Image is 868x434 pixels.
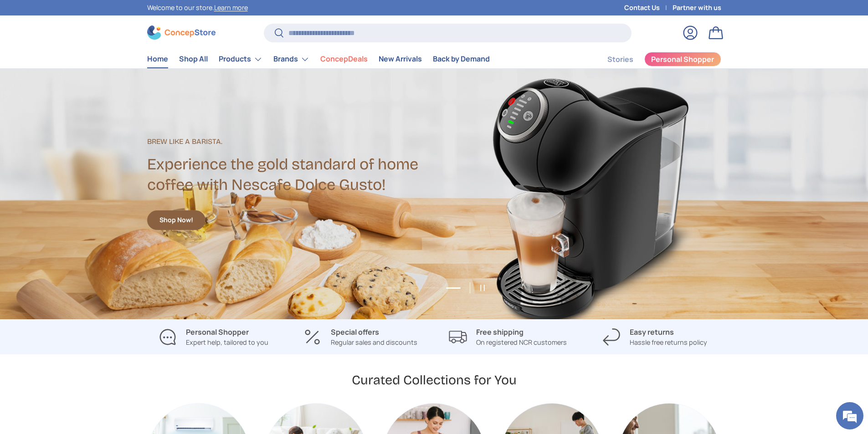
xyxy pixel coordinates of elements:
a: Free shipping On registered NCR customers [442,327,574,347]
textarea: Type your message and hit 'Enter' [5,249,174,281]
a: Shop All [179,50,208,68]
p: Regular sales and discounts [331,337,417,347]
p: Welcome to our store. [147,3,248,13]
p: Expert help, tailored to you [186,337,268,347]
img: ConcepStore [147,26,216,40]
a: Partner with us [673,3,721,13]
a: Shop Now! [147,210,205,230]
p: On registered NCR customers [476,337,567,347]
div: Minimize live chat window [149,5,171,26]
span: Personal Shopper [651,56,714,63]
a: Stories [607,51,633,68]
a: Back by Demand [433,50,490,68]
nav: Primary [147,50,490,68]
a: ConcepDeals [320,50,368,68]
strong: Special offers [331,327,379,337]
strong: Personal Shopper [186,327,249,337]
a: Contact Us [624,3,673,13]
div: Chat with us now [47,51,153,63]
strong: Easy returns [630,327,674,337]
a: Special offers Regular sales and discounts [294,327,427,347]
a: Personal Shopper Expert help, tailored to you [147,327,280,347]
a: Home [147,50,168,68]
nav: Secondary [586,50,721,68]
a: Easy returns Hassle free returns policy [589,327,721,347]
a: Learn more [214,3,248,12]
a: Personal Shopper [644,52,721,66]
a: New Arrivals [379,50,422,68]
p: Hassle free returns policy [630,337,707,347]
span: We're online! [53,115,126,207]
summary: Products [213,50,268,68]
h2: Experience the gold standard of home coffee with Nescafe Dolce Gusto! [147,154,434,195]
summary: Brands [268,50,315,68]
p: Brew like a Barista. [147,136,434,147]
strong: Free shipping [476,327,524,337]
h2: Curated Collections for You [352,372,517,388]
